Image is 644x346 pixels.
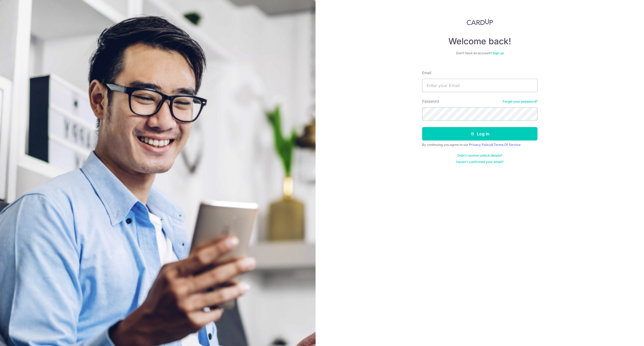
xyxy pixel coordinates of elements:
label: Password [422,99,439,104]
a: Haven't confirmed your email? [456,160,503,164]
a: Sign up [492,51,504,55]
a: Terms Of Service [494,143,521,147]
label: Email [422,70,431,75]
a: Didn't receive unlock details? [458,153,502,158]
a: Forgot your password? [503,99,537,104]
h4: Welcome back! [422,36,537,47]
input: Enter your Email [422,79,537,92]
a: Privacy Policy [469,143,491,147]
div: By continuing you agree to our & [422,143,537,147]
div: Don’t have an account? [422,51,537,55]
button: Log in [422,127,537,140]
img: CardUp Logo [467,19,493,25]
